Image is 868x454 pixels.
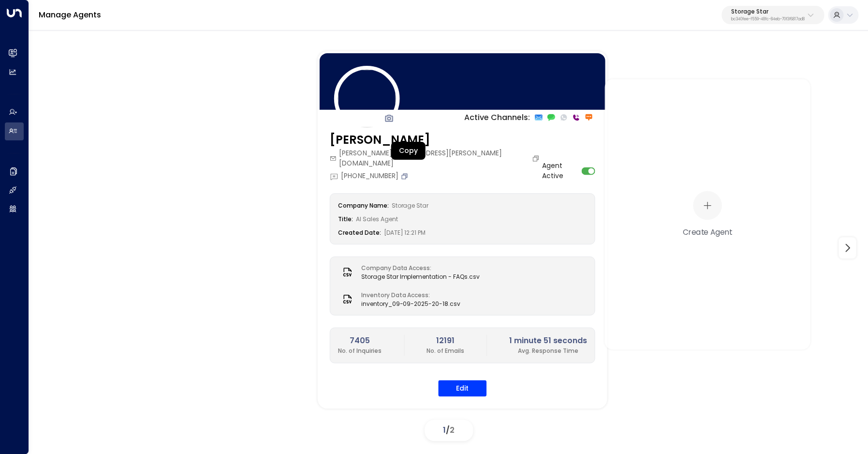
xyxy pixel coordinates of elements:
[731,17,805,21] p: bc340fee-f559-48fc-84eb-70f3f6817ad8
[361,263,474,272] label: Company Data Access:
[361,272,479,281] span: Storage Star Implementation - FAQs.csv
[443,424,446,436] span: 1
[330,171,411,181] div: [PHONE_NUMBER]
[338,228,381,237] label: Created Date:
[361,290,456,299] label: Inventory Data Access:
[391,142,426,160] div: Copy
[338,215,353,223] label: Title:
[509,334,587,346] h2: 1 minute 51 seconds
[731,9,805,15] p: Storage Star
[356,215,398,223] span: AI Sales Agent
[338,201,389,210] label: Company Name:
[721,6,824,24] button: Storage Starbc340fee-f559-48fc-84eb-70f3f6817ad8
[427,346,464,355] p: No. of Emails
[542,161,578,181] label: Agent Active
[383,228,426,237] span: [DATE] 12:21 PM
[391,201,428,210] span: Storage Star
[39,9,101,20] a: Manage Agents
[330,131,542,148] h3: [PERSON_NAME]
[338,346,382,355] p: No. of Inquiries
[532,154,542,162] button: Copy
[338,334,382,346] h2: 7405
[438,380,486,396] button: Edit
[334,65,400,131] img: 120_headshot.jpg
[683,226,732,237] div: Create Agent
[330,148,542,168] div: [PERSON_NAME][EMAIL_ADDRESS][PERSON_NAME][DOMAIN_NAME]
[464,111,530,123] p: Active Channels:
[450,424,455,436] span: 2
[361,299,460,308] span: inventory_09-09-2025-20-18.csv
[425,420,473,441] div: /
[400,172,411,180] button: Copy
[509,346,587,355] p: Avg. Response Time
[427,334,464,346] h2: 12191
